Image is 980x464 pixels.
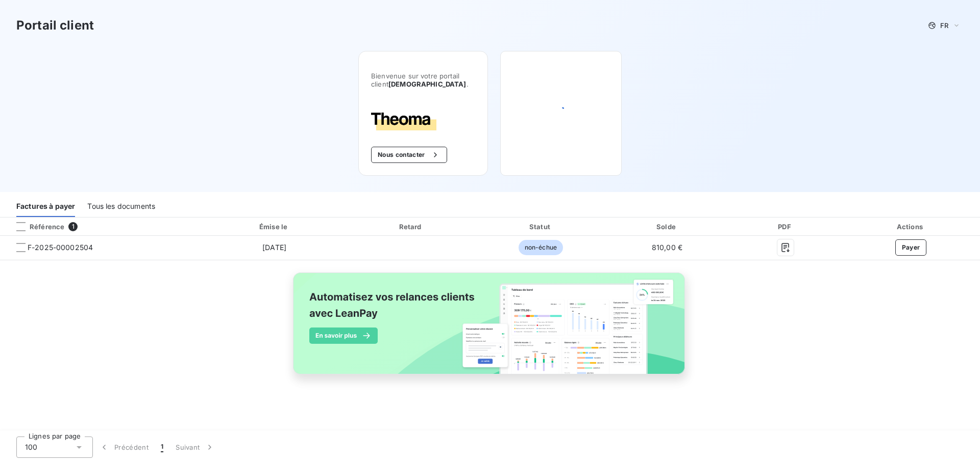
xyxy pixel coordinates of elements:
div: Retard [348,222,475,232]
div: Factures à payer [16,196,75,217]
img: banner [284,266,696,392]
button: 1 [155,436,169,458]
span: Bienvenue sur votre portail client . [371,72,475,88]
div: Solde [607,222,727,232]
div: Émise le [205,222,344,232]
button: Suivant [169,436,221,458]
button: Payer [895,239,927,256]
button: Précédent [93,436,155,458]
span: non-échue [519,240,563,255]
button: Nous contacter [371,147,447,163]
span: 1 [68,222,78,231]
div: Statut [479,222,603,232]
div: PDF [731,222,840,232]
span: F-2025-00002504 [28,242,93,253]
h3: Portail client [16,16,94,35]
img: Company logo [371,113,436,130]
span: [DEMOGRAPHIC_DATA] [388,80,467,88]
span: 1 [161,442,163,452]
span: 100 [25,442,37,452]
div: Tous les documents [87,196,155,217]
span: FR [940,21,948,30]
span: 810,00 € [652,243,682,252]
div: Référence [8,222,64,231]
div: Actions [844,222,978,232]
span: [DATE] [262,243,286,252]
